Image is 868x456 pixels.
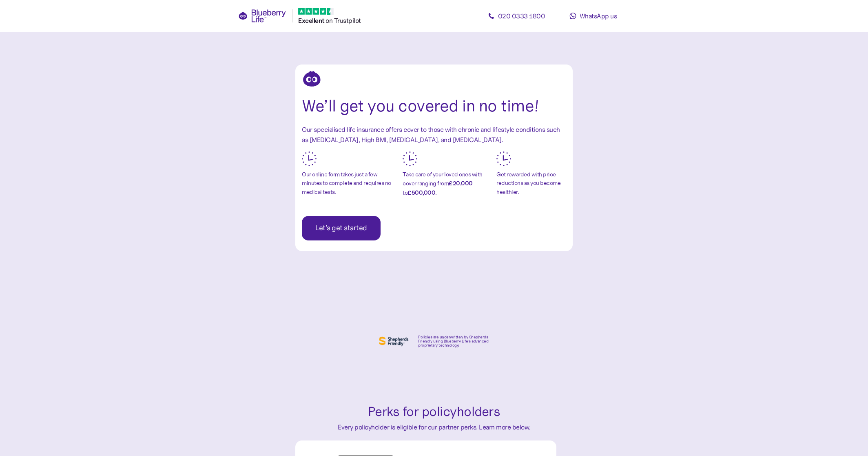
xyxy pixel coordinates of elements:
div: Policies are underwritten by Shepherds Friendly using Blueberry Life’s advanced proprietary techn... [418,335,491,347]
div: Every policyholder is eligible for our partner perks. Learn more below. [299,422,569,432]
div: We’ll get you covered in no time! [302,94,566,118]
a: 020 0333 1800 [480,8,553,24]
button: Let's get started [302,216,381,240]
b: £20,000 [449,180,473,187]
a: WhatsApp us [556,8,630,24]
span: Let's get started [315,216,367,240]
div: Take care of your loved ones with cover ranging from to . [403,170,490,198]
div: Our online form takes just a few minutes to complete and requires no medical tests. [302,170,396,197]
span: WhatsApp us [580,12,617,20]
b: £500,000 [407,189,435,196]
div: Our specialised life insurance offers cover to those with chronic and lifestyle conditions such a... [302,125,566,145]
img: Shephers Friendly [377,335,410,348]
span: 020 0333 1800 [498,12,545,20]
div: Perks for policyholders [299,402,569,422]
span: on Trustpilot [325,16,361,24]
span: Excellent ️ [298,17,325,24]
div: Get rewarded with price reductions as you become healthier. [496,170,566,197]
